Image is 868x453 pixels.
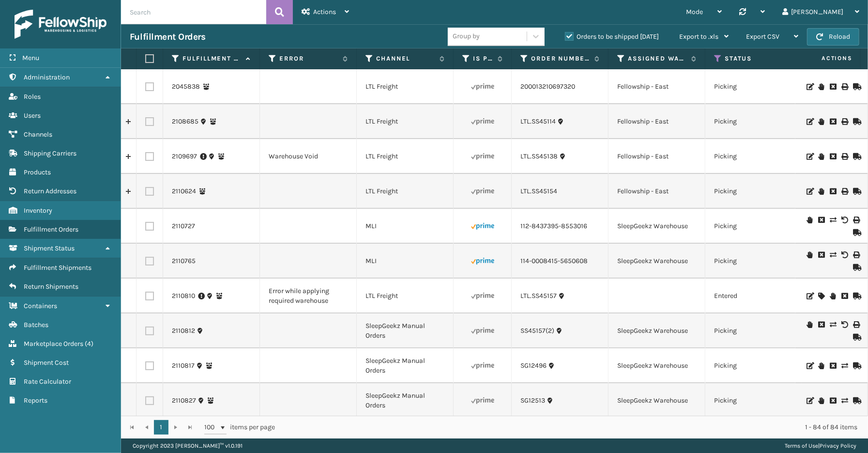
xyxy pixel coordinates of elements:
[172,117,198,126] a: 2108685
[785,438,856,453] div: |
[841,251,847,258] i: Void Label
[520,82,575,92] a: 200013210697320
[807,251,812,258] i: On Hold
[24,130,52,139] span: Channels
[807,28,859,46] button: Reload
[609,348,705,383] td: SleepGeekz Warehouse
[313,8,336,16] span: Actions
[520,117,556,126] a: LTL.SS45114
[260,139,357,174] td: Warehouse Void
[705,174,802,209] td: Picking
[172,221,195,231] a: 2110727
[376,54,435,63] label: Channel
[830,362,836,369] i: Request to Be Cancelled
[705,139,802,174] td: Picking
[853,83,859,90] i: Mark as Shipped
[357,244,454,279] td: MLI
[705,383,802,418] td: Picking
[15,10,107,39] img: logo
[473,54,493,63] label: Is Prime
[609,69,705,104] td: Fellowship - East
[357,69,454,104] td: LTL Freight
[830,153,836,160] i: Request to Be Cancelled
[807,362,812,369] i: Edit
[357,313,454,348] td: SleepGeekz Manual Orders
[841,321,847,328] i: Void Label
[830,251,836,258] i: Change shipping
[24,206,52,215] span: Inventory
[24,377,71,386] span: Rate Calculator
[24,244,75,252] span: Shipment Status
[841,217,847,223] i: Void Label
[453,31,480,42] div: Group by
[830,188,836,195] i: Request to Be Cancelled
[172,187,196,196] a: 2110624
[172,291,195,301] a: 2110810
[853,118,859,125] i: Mark as Shipped
[204,420,275,435] span: items per page
[791,50,858,66] span: Actions
[183,54,241,63] label: Fulfillment Order Id
[628,54,686,63] label: Assigned Warehouse
[609,244,705,279] td: SleepGeekz Warehouse
[841,362,847,369] i: Change shipping
[609,174,705,209] td: Fellowship - East
[807,83,812,90] i: Edit
[24,321,48,329] span: Batches
[357,139,454,174] td: LTL Freight
[807,153,812,160] i: Edit
[853,321,859,328] i: Print Label
[818,362,824,369] i: On Hold
[841,188,847,195] i: Print BOL
[818,251,824,258] i: Request to Be Cancelled
[830,321,836,328] i: Change shipping
[520,326,554,336] a: SS45157(2)
[853,188,859,195] i: Mark as Shipped
[705,244,802,279] td: Picking
[830,217,836,223] i: Change shipping
[820,442,856,449] a: Privacy Policy
[746,32,779,41] span: Export CSV
[357,209,454,244] td: MLI
[154,420,168,435] a: 1
[357,383,454,418] td: SleepGeekz Manual Orders
[520,291,557,301] a: LTL.SS45157
[841,397,847,404] i: Change shipping
[24,187,76,195] span: Return Addresses
[279,54,338,63] label: Error
[807,118,812,125] i: Edit
[841,293,847,299] i: Request to Be Cancelled
[357,174,454,209] td: LTL Freight
[705,104,802,139] td: Picking
[172,152,197,161] a: 2109697
[853,153,859,160] i: Mark as Shipped
[705,313,802,348] td: Picking
[289,422,857,432] div: 1 - 84 of 84 items
[830,118,836,125] i: Request to Be Cancelled
[520,361,547,371] a: SG12496
[133,438,243,453] p: Copyright 2023 [PERSON_NAME]™ v 1.0.191
[24,264,91,272] span: Fulfillment Shipments
[172,326,195,336] a: 2110812
[24,282,78,291] span: Return Shipments
[172,82,200,92] a: 2045838
[609,139,705,174] td: Fellowship - East
[24,168,51,176] span: Products
[725,54,783,63] label: Status
[609,209,705,244] td: SleepGeekz Warehouse
[24,359,69,367] span: Shipment Cost
[818,321,824,328] i: Request to Be Cancelled
[818,83,824,90] i: On Hold
[172,396,196,406] a: 2110827
[705,209,802,244] td: Picking
[807,397,812,404] i: Edit
[24,73,70,81] span: Administration
[172,361,195,371] a: 2110817
[853,217,859,223] i: Print Label
[24,340,83,348] span: Marketplace Orders
[609,104,705,139] td: Fellowship - East
[705,348,802,383] td: Picking
[565,32,659,41] label: Orders to be shipped [DATE]
[785,442,818,449] a: Terms of Use
[705,69,802,104] td: Picking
